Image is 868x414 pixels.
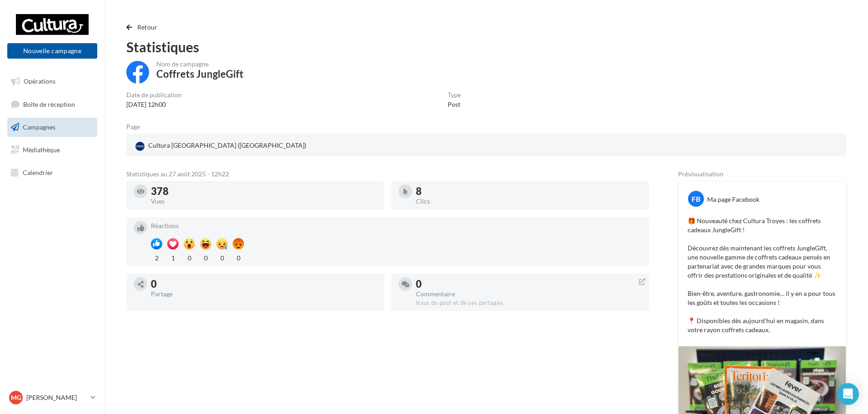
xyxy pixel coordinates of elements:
div: FB [688,191,704,207]
a: Opérations [5,72,99,91]
div: Réactions [151,223,642,229]
div: Issus du post et de ses partages [416,299,642,307]
div: Statistiques [126,40,846,54]
span: Campagnes [23,123,55,131]
div: Statistiques au 27 août 2025 - 12h22 [126,171,649,177]
div: Nom de campagne [156,61,244,67]
div: Cultura [GEOGRAPHIC_DATA] ([GEOGRAPHIC_DATA]) [134,139,308,153]
a: Campagnes [5,118,99,137]
button: Retour [126,22,161,33]
a: Médiathèque [5,140,99,160]
span: Calendrier [23,168,53,176]
span: Médiathèque [23,146,60,154]
span: MG [11,393,21,402]
div: 8 [416,186,642,196]
div: 0 [184,252,195,263]
div: 0 [151,279,377,289]
p: [PERSON_NAME] [26,393,87,402]
div: 2 [151,252,162,263]
a: Boîte de réception [5,95,99,114]
div: Commentaire [416,291,642,297]
a: Cultura [GEOGRAPHIC_DATA] ([GEOGRAPHIC_DATA]) [134,139,369,153]
div: [DATE] 12h00 [126,100,182,109]
span: Boîte de réception [23,100,75,108]
div: Ma page Facebook [707,195,759,204]
div: 0 [216,252,228,263]
div: Partage [151,291,377,297]
div: 1 [167,252,179,263]
button: Nouvelle campagne [7,43,97,59]
div: Open Intercom Messenger [837,383,859,405]
div: Post [448,100,461,109]
div: 0 [416,279,642,289]
div: 378 [151,186,377,196]
span: Retour [137,23,158,31]
div: Page [126,124,147,130]
div: 0 [200,252,211,263]
div: Vues [151,198,377,205]
div: Type [448,92,461,98]
p: 🎁 Nouveauté chez Cultura Troyes : les coffrets cadeaux JungleGift ! Découvrez dès maintenant les ... [688,216,837,334]
div: Date de publication [126,92,182,98]
div: Coffrets JungleGift [156,69,244,79]
a: Calendrier [5,163,99,182]
div: Clics [416,198,642,205]
div: Prévisualisation [678,171,846,177]
div: 0 [233,252,244,263]
a: MG [PERSON_NAME] [7,389,97,406]
span: Opérations [24,77,55,85]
